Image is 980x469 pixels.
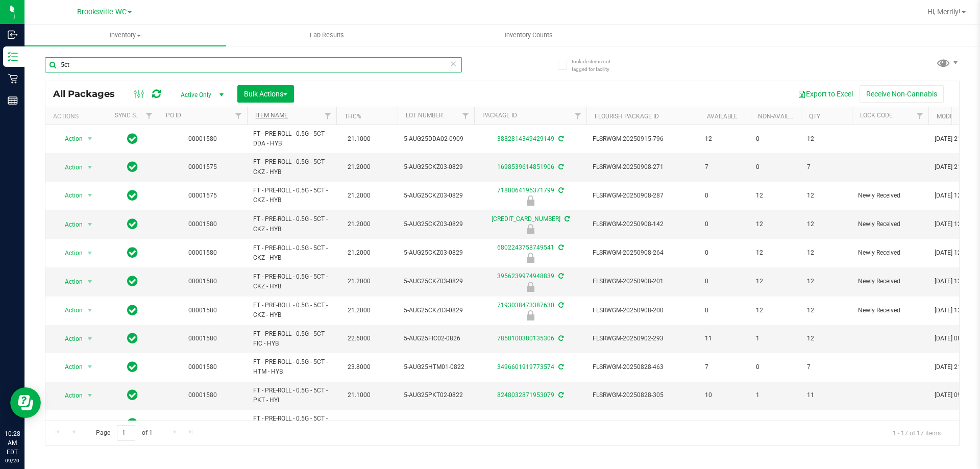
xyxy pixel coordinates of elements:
[404,134,468,144] span: 5-AUG25DDA02-0909
[557,335,563,342] span: Sync from Compliance System
[188,307,217,314] a: 00001580
[253,357,330,377] span: FT - PRE-ROLL - 0.5G - 5CT - HTM - HYB
[705,306,744,315] span: 0
[473,282,588,292] div: Newly Received
[705,362,744,372] span: 7
[497,187,554,194] a: 7180064195371799
[84,275,96,289] span: select
[127,388,138,402] span: In Sync
[84,388,96,403] span: select
[56,388,83,403] span: Action
[188,220,217,228] a: 00001580
[707,113,738,120] a: Available
[342,245,376,260] span: 21.2000
[342,388,376,403] span: 21.1000
[342,360,376,375] span: 23.8000
[84,303,96,317] span: select
[404,362,468,372] span: 5-AUG25HTM01-0822
[253,272,330,291] span: FT - PRE-ROLL - 0.5G - 5CT - CKZ - HYB
[756,390,795,400] span: 1
[53,113,103,120] div: Actions
[84,332,96,346] span: select
[473,195,588,206] div: Newly Received
[756,219,795,229] span: 12
[756,162,795,172] span: 0
[117,425,135,441] input: 1
[24,31,226,40] span: Inventory
[237,85,294,103] button: Bulk Actions
[188,135,217,142] a: 00001580
[404,334,468,343] span: 5-AUG25FIC02-0826
[497,335,554,342] a: 7858100380135306
[807,419,846,429] span: 2
[860,112,893,119] a: Lock Code
[593,362,693,372] span: FLSRWGM-20250828-463
[428,24,629,46] a: Inventory Counts
[807,306,846,315] span: 12
[24,24,226,46] a: Inventory
[127,416,138,431] span: In Sync
[77,8,127,16] span: Brooksville WC
[557,273,563,280] span: Sync from Compliance System
[492,215,560,223] a: [CREDIT_CARD_NUMBER]
[705,334,744,343] span: 11
[320,107,336,125] a: Filter
[927,8,961,16] span: Hi, Merrily!
[84,416,96,431] span: select
[230,107,247,125] a: Filter
[404,219,468,229] span: 5-AUG25CKZ03-0829
[188,335,217,342] a: 00001580
[807,219,846,229] span: 12
[56,332,83,346] span: Action
[342,416,376,431] span: 24.1000
[593,219,693,229] span: FLSRWGM-20250908-142
[8,52,18,62] inline-svg: Inventory
[858,248,922,258] span: Newly Received
[791,85,860,103] button: Export to Excel
[473,224,588,234] div: Newly Received
[756,306,795,315] span: 12
[404,162,468,172] span: 5-AUG25CKZ03-0829
[56,275,83,289] span: Action
[127,217,138,231] span: In Sync
[497,273,554,280] a: 3956239974948839
[5,457,20,464] p: 09/20
[253,129,330,149] span: FT - PRE-ROLL - 0.5G - 5CT - DDA - HYB
[807,277,846,286] span: 12
[758,113,803,120] a: Non-Available
[255,112,288,119] a: Item Name
[188,391,217,399] a: 00001580
[557,187,563,194] span: Sync from Compliance System
[127,160,138,174] span: In Sync
[342,160,376,175] span: 21.2000
[858,277,922,286] span: Newly Received
[497,135,554,142] a: 3882814349429149
[593,390,693,400] span: FLSRWGM-20250828-305
[756,419,795,429] span: 0
[56,217,83,232] span: Action
[807,134,846,144] span: 12
[492,420,560,427] a: [CREDIT_CARD_NUMBER]
[756,334,795,343] span: 1
[8,73,18,84] inline-svg: Retail
[497,302,554,309] a: 7193038473387630
[593,334,693,343] span: FLSRWGM-20250902-293
[756,277,795,286] span: 12
[127,360,138,374] span: In Sync
[127,331,138,345] span: In Sync
[593,191,693,201] span: FLSRWGM-20250908-287
[127,245,138,260] span: In Sync
[557,363,563,371] span: Sync from Compliance System
[404,390,468,400] span: 5-AUG25PKT02-0822
[570,107,586,125] a: Filter
[756,134,795,144] span: 0
[8,30,18,40] inline-svg: Inbound
[807,162,846,172] span: 7
[705,390,744,400] span: 10
[756,362,795,372] span: 0
[404,419,468,429] span: 5-JUL25WBV04-0811
[858,306,922,315] span: Newly Received
[56,246,83,260] span: Action
[10,387,41,418] iframe: Resource center
[253,243,330,263] span: FT - PRE-ROLL - 0.5G - 5CT - CKZ - HYB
